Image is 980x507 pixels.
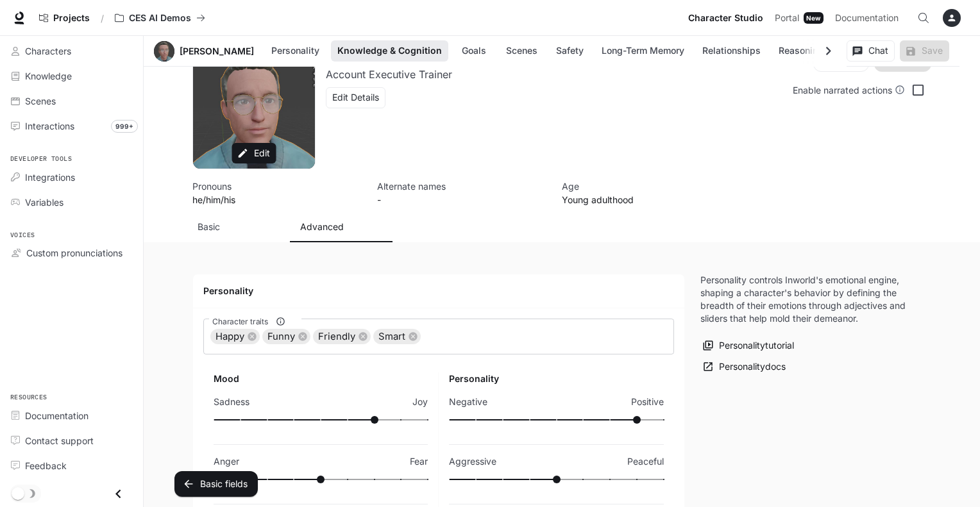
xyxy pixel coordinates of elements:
[5,166,138,188] a: Integrations
[326,67,452,82] button: Open character details dialog
[12,486,24,500] span: Dark mode toggle
[770,5,829,31] a: PortalNew
[5,90,138,112] a: Scenes
[373,329,421,344] div: Smart
[830,5,908,31] a: Documentation
[214,455,239,468] p: Anger
[193,47,315,169] button: Open character avatar dialog
[313,329,360,344] span: Friendly
[203,285,674,297] h4: Personality
[262,329,310,344] div: Funny
[5,404,138,427] a: Documentation
[377,179,546,206] button: Open character details dialog
[210,329,260,344] div: Happy
[500,40,544,62] button: Scenes
[192,193,362,206] p: he/him/his
[262,329,300,344] span: Funny
[26,246,122,260] span: Custom pronunciations
[180,47,254,56] a: [PERSON_NAME]
[683,5,768,31] a: Character Studio
[212,316,268,327] span: Character traits
[111,120,138,133] span: 999+
[595,40,691,62] button: Long-Term Memory
[688,10,763,26] span: Character Studio
[562,193,731,206] p: Young adulthood
[25,409,89,422] span: Documentation
[104,481,133,507] button: Close drawer
[562,179,731,206] button: Open character details dialog
[25,119,74,133] span: Interactions
[772,40,830,62] button: Reasoning
[5,115,138,137] a: Interactions
[5,454,138,477] a: Feedback
[25,44,71,58] span: Characters
[300,220,344,233] p: Advanced
[25,195,63,209] span: Variables
[214,372,428,385] h6: Mood
[272,313,289,330] button: Character traits
[326,68,452,81] p: Account Executive Trainer
[377,193,546,206] p: -
[449,455,496,468] p: Aggressive
[96,12,109,25] div: /
[313,329,371,344] div: Friendly
[410,455,428,468] p: Fear
[5,242,138,264] a: Custom pronunciations
[696,40,767,62] button: Relationships
[25,434,94,447] span: Contact support
[154,41,174,62] div: Avatar image
[25,459,67,472] span: Feedback
[549,40,590,62] button: Safety
[53,13,90,24] span: Projects
[214,395,249,408] p: Sadness
[5,65,138,87] a: Knowledge
[129,13,191,24] p: CES AI Demos
[192,179,362,193] p: Pronouns
[700,356,789,378] a: Personalitydocs
[775,10,799,26] span: Portal
[192,179,362,206] button: Open character details dialog
[835,10,899,26] span: Documentation
[326,46,489,67] button: Open character details dialog
[377,179,546,193] p: Alternate names
[198,220,220,233] p: Basic
[700,335,797,356] button: Personalitytutorial
[265,40,326,62] button: Personality
[373,329,410,344] span: Smart
[631,395,664,408] p: Positive
[5,40,138,62] a: Characters
[232,143,276,164] button: Edit
[449,395,487,408] p: Negative
[453,40,494,62] button: Goals
[25,170,75,184] span: Integrations
[25,94,56,108] span: Scenes
[25,69,72,83] span: Knowledge
[449,372,664,385] h6: Personality
[911,5,936,31] button: Open Command Menu
[5,429,138,452] a: Contact support
[5,191,138,213] a: Variables
[627,455,664,468] p: Peaceful
[412,395,428,408] p: Joy
[109,5,211,31] button: All workspaces
[154,41,174,62] button: Open character avatar dialog
[793,83,905,97] div: Enable narrated actions
[847,40,895,62] button: Chat
[174,471,258,497] button: Basic fields
[700,274,916,325] p: Personality controls Inworld's emotional engine, shaping a character's behavior by defining the b...
[33,5,96,31] a: Go to projects
[331,40,448,62] button: Knowledge & Cognition
[193,47,315,169] div: Avatar image
[210,329,249,344] span: Happy
[804,12,824,24] div: New
[326,87,385,108] button: Edit Details
[562,179,731,193] p: Age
